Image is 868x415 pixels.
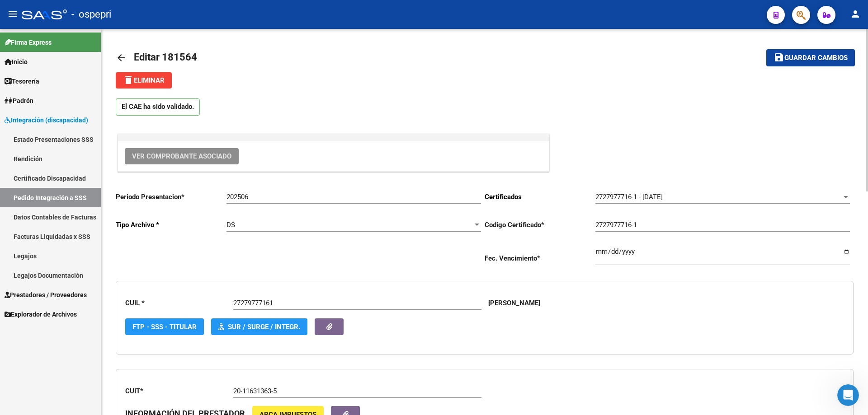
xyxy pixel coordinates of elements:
mat-icon: save [774,52,784,63]
span: Padrón [5,96,33,106]
p: CUIL * [125,298,233,308]
p: Tipo Archivo * [116,220,226,230]
span: Firma Express [5,37,52,47]
p: Codigo Certificado [485,220,595,230]
span: 2727977716-1 - [DATE] [595,193,663,201]
span: DS [226,221,235,229]
span: Editar 181564 [134,51,197,63]
span: Guardar cambios [784,54,848,62]
p: CUIT [125,386,233,396]
button: Guardar cambios [766,49,855,66]
mat-icon: delete [123,75,134,85]
p: El CAE ha sido validado. [116,98,200,116]
p: Fec. Vencimiento [485,253,595,263]
span: - ospepri [71,5,111,24]
mat-icon: menu [7,9,18,19]
p: Periodo Presentacion [116,192,226,202]
span: Eliminar [123,76,165,84]
button: SUR / SURGE / INTEGR. [211,318,307,335]
button: FTP - SSS - Titular [125,318,204,335]
span: Explorador de Archivos [5,309,77,319]
span: Ver Comprobante Asociado [132,152,231,160]
span: Integración (discapacidad) [5,115,88,125]
p: Certificados [485,192,595,202]
span: Inicio [5,57,28,67]
mat-icon: arrow_back [116,52,127,63]
span: FTP - SSS - Titular [132,323,197,331]
span: SUR / SURGE / INTEGR. [228,323,300,331]
button: Eliminar [116,72,172,89]
span: Tesorería [5,76,39,86]
p: [PERSON_NAME] [488,298,540,308]
button: Ver Comprobante Asociado [125,148,239,164]
iframe: Intercom live chat [837,384,859,406]
span: Prestadores / Proveedores [5,290,87,300]
mat-icon: person [850,9,861,19]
